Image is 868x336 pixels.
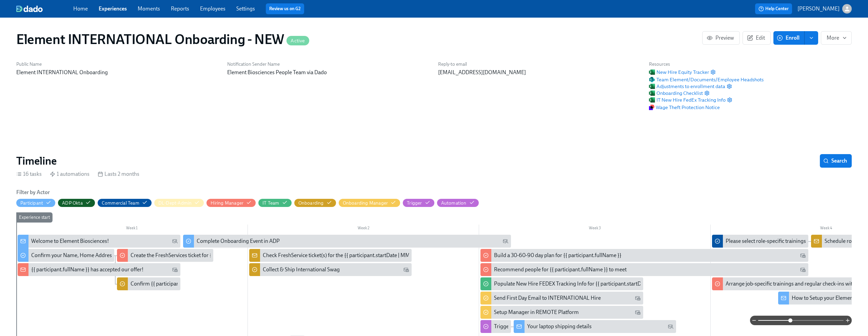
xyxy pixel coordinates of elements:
[758,5,789,12] span: Help Center
[494,323,580,330] div: Trigger when tracking code imported
[31,252,151,259] div: Confirm your Name, Home Address, and T-shirt size
[514,320,676,333] div: Your laptop shipping details
[649,97,726,103] a: ExcelIT New Hire FedEx Tracking Info
[16,154,57,168] h2: Timeline
[117,249,214,262] div: Create the FreshServices ticket for {{ participant.fullName }}
[248,225,479,233] div: Week 2
[494,294,601,302] div: Send First Day Email to INTERNATIONAL Hire
[236,5,255,12] a: Settings
[480,306,643,319] div: Setup Manager in REMOTE Platform
[494,252,622,259] div: Build a 30-60-90 day plan for {{ participant.fullName }}
[820,154,852,168] button: Search
[197,237,280,245] div: Complete Onboarding Event in ADP
[438,61,641,67] h6: Reply-to email
[503,238,508,244] svg: Personal Email
[778,35,800,41] span: Enroll
[16,189,50,196] h6: Filter by Actor
[16,69,219,76] p: Element INTERNATIONAL Onboarding
[58,199,95,207] button: ADP Okta
[403,267,409,272] svg: Work Email
[50,170,90,178] div: 1 automations
[183,235,511,248] div: Complete Onboarding Event in ADP
[480,320,511,333] div: Trigger when tracking code imported
[16,5,43,12] img: dado
[206,199,256,207] button: Hiring Manager
[825,157,847,164] span: Search
[480,292,643,304] div: Send First Day Email to INTERNATIONAL Hire
[154,199,204,207] button: DL-Dept-Admin
[343,200,388,206] div: Hide Onboarding Manager
[403,199,434,207] button: Trigger
[200,5,225,12] a: Employees
[635,295,640,301] svg: Work Email
[269,5,301,12] a: Review us on G2
[98,199,152,207] button: Commercial Team
[494,309,579,316] div: Setup Manager in REMOTE Platform
[480,249,808,262] div: Build a 30-60-90 day plan for {{ participant.fullName }}
[649,97,726,103] span: IT New Hire FedEx Tracking Info
[62,200,83,206] div: Hide ADP Okta
[437,199,479,207] button: Automation
[797,4,852,14] button: [PERSON_NAME]
[649,97,655,103] img: Excel
[649,76,764,83] a: Microsoft SharepointTeam Element/Documents/Employee Headshots
[98,170,139,178] div: Lasts 2 months
[800,267,806,272] svg: Work Email
[20,200,43,206] div: Hide Participant
[16,225,248,233] div: Week 1
[479,225,711,233] div: Week 3
[99,5,127,12] a: Experiences
[438,69,641,76] p: [EMAIL_ADDRESS][DOMAIN_NAME]
[18,263,180,276] div: {{ participant.fullName }} has accepted our offer!
[649,83,725,90] span: Adjustments to enrollment data
[172,267,178,272] svg: Work Email
[263,252,449,259] div: Check FreshService ticket(s) for the {{ participant.startDate | MMMM Do }} cohort
[649,76,764,83] span: Team Element/Documents/Employee Headshots
[649,69,709,76] span: New Hire Equity Tracker
[16,31,309,47] h1: Element INTERNATIONAL Onboarding - NEW
[748,35,765,41] span: Edit
[702,31,740,45] button: Preview
[16,61,219,67] h6: Public Name
[708,35,734,41] span: Preview
[117,277,180,290] div: Confirm {{ participant.fullName }}'s @elembio email and ADP ID:
[773,31,805,45] button: Enroll
[171,5,189,12] a: Reports
[743,31,771,45] button: Edit
[407,200,422,206] div: Hide Trigger
[227,69,430,76] p: Element Biosciences People Team via Dado
[31,266,143,273] div: {{ participant.fullName }} has accepted our offer!
[258,199,291,207] button: IT Team
[649,77,655,82] img: Microsoft Sharepoint
[287,38,309,43] span: Active
[668,324,673,329] svg: Personal Email
[16,199,55,207] button: Participant
[649,83,725,90] a: ExcelAdjustments to enrollment data
[249,249,412,262] div: Check FreshService ticket(s) for the {{ participant.startDate | MMMM Do }} cohort
[755,3,792,14] button: Help Center
[16,170,42,178] div: 16 tasks
[138,5,160,12] a: Moments
[649,90,703,97] span: Onboarding Checklist
[800,253,806,258] svg: Work Email
[263,266,340,273] div: Collect & Ship International Swag
[31,237,109,245] div: Welcome to Element Biosciences!
[16,5,73,12] a: dado
[494,280,711,288] div: Populate New Hire FEDEX Tracking Info for {{ participant.startDate | MMMM Do }} new joiners
[158,200,192,206] div: Hide DL-Dept-Admin
[298,200,324,206] div: Onboarding
[649,104,720,111] button: DocusignWage Theft Protection Notice
[339,199,400,207] button: Onboarding Manager
[16,212,53,223] div: Experience start
[649,104,720,111] span: Wage Theft Protection Notice
[649,105,654,110] img: Docusign
[480,263,808,276] div: Recommend people for {{ participant.fullName }} to meet
[172,238,178,244] svg: Personal Email
[441,200,467,206] div: Hide Automation
[131,252,268,259] div: Create the FreshServices ticket for {{ participant.fullName }}
[649,83,655,89] img: Excel
[649,69,709,76] a: ExcelNew Hire Equity Tracker
[494,266,627,273] div: Recommend people for {{ participant.fullName }} to meet
[249,263,412,276] div: Collect & Ship International Swag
